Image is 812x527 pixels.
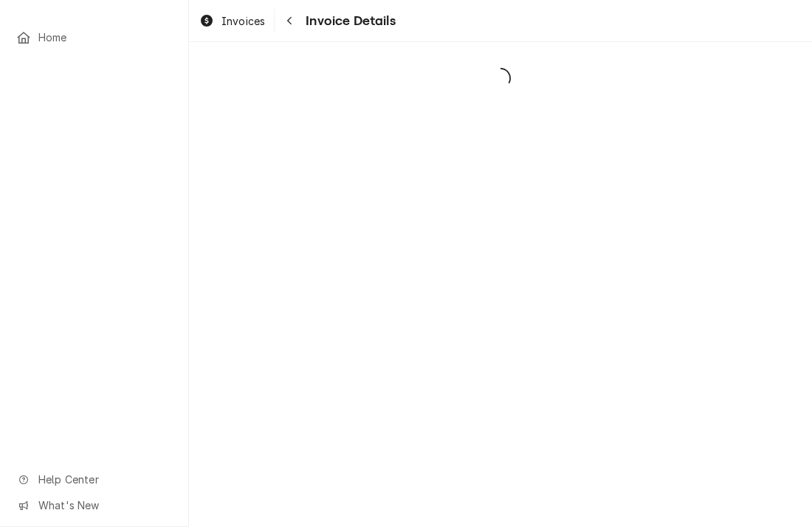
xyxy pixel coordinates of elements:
[221,13,265,29] span: Invoices
[38,472,171,487] span: Help Center
[189,63,812,94] span: Loading...
[301,11,395,31] span: Invoice Details
[193,9,271,33] a: Invoices
[38,497,171,513] span: What's New
[9,25,179,49] a: Home
[9,467,179,492] a: Go to Help Center
[9,493,179,517] a: Go to What's New
[38,30,172,45] span: Home
[278,9,301,32] button: Navigate back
